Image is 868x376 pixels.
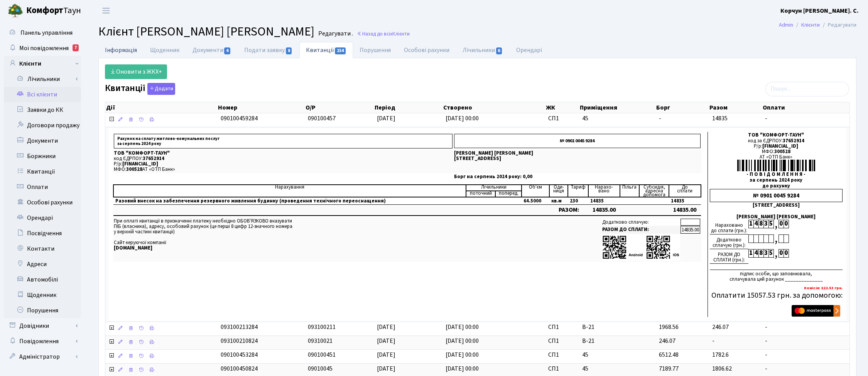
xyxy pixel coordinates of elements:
div: до рахунку [710,183,843,189]
td: РАЗОМ ДО СПЛАТИ: [601,226,680,234]
a: Адреси [4,256,81,272]
span: 093100210824 [221,337,258,345]
div: 5 [768,249,773,258]
b: Комісія: 222.53 грн. [804,285,843,291]
th: Приміщення [579,102,655,113]
a: Посвідчення [4,226,81,241]
span: 6512.48 [659,351,679,359]
span: Клієнт [PERSON_NAME] [PERSON_NAME] [98,23,314,40]
td: поточний [466,191,495,197]
span: 090100450824 [221,364,258,373]
td: Тариф [568,185,588,197]
div: 0 [778,249,784,258]
div: ТОВ "КОМФОРТ-ТАУН" [710,132,843,138]
div: АТ «ОТП Банк» [710,154,843,160]
th: Борг [655,102,709,113]
span: 09310021 [308,337,333,345]
a: Щоденник [4,287,81,303]
a: Договори продажу [4,118,81,133]
a: Оновити з ЖКХ+ [105,64,167,79]
a: Порушення [353,42,397,58]
span: [DATE] [377,351,395,359]
div: 4 [753,249,758,258]
a: Корчун [PERSON_NAME]. С. [780,6,859,15]
td: 230 [568,197,588,205]
span: 37652914 [783,137,804,144]
a: Адміністратор [4,349,81,364]
a: Боржники [4,148,81,164]
a: Орендарі [4,210,81,226]
div: підпис особи, що заповнювала, сплачувала цей рахунок ______________ [710,270,843,282]
span: - [765,323,846,332]
span: [DATE] 00:00 [446,364,479,373]
span: - [765,337,846,346]
a: Клієнти [801,21,820,29]
span: 154 [335,47,346,54]
span: - [712,337,714,345]
a: Всі клієнти [4,87,81,102]
b: Комфорт [26,4,63,17]
span: [DATE] [377,114,395,123]
div: 0 [784,249,789,258]
td: Додатково сплачую: [601,219,680,226]
nav: breadcrumb [767,17,868,33]
span: СП1 [548,364,576,373]
td: Об'єм [522,185,549,197]
td: 14835.00 [681,226,700,234]
span: - [659,114,661,123]
span: [FINANCIAL_ID] [762,143,798,150]
a: Оплати [4,179,81,195]
span: 6 [496,47,502,54]
p: ТОВ "КОМФОРТ-ТАУН" [114,151,453,156]
th: Номер [217,102,305,113]
td: кв.м [549,197,568,205]
div: Нараховано до сплати (грн.): [710,220,748,234]
a: Особові рахунки [4,195,81,210]
p: Рахунок на сплату житлово-комунальних послуг за серпень 2024 року [114,134,453,148]
span: 4 [224,47,230,54]
div: 3 [763,220,768,228]
span: В-21 [582,323,652,332]
a: Повідомлення [4,334,81,349]
td: 14835 [588,197,620,205]
a: Щоденник [144,42,186,58]
td: Лічильники [466,185,522,191]
img: logo.png [8,3,23,19]
div: , [773,249,778,258]
span: 45 [582,351,652,359]
p: [PERSON_NAME] [PERSON_NAME] [454,151,700,156]
a: Додати [145,81,175,95]
span: 090100459284 [221,114,258,123]
div: 4 [753,220,758,228]
p: код ЄДРПОУ: [114,156,453,161]
span: [DATE] [377,337,395,345]
span: Клієнти [392,30,410,37]
div: 0 [778,220,784,228]
span: 1968.56 [659,323,679,331]
span: 14835 [712,114,728,123]
a: Мої повідомлення7 [4,40,81,56]
div: 8 [758,220,763,228]
div: код за ЄДРПОУ: [710,138,843,143]
div: 1 [748,220,753,228]
div: 8 [758,249,763,258]
span: [DATE] 00:00 [446,351,479,359]
b: Корчун [PERSON_NAME]. С. [780,7,859,15]
th: Період [374,102,442,113]
span: [DATE] [377,323,395,331]
a: Панель управління [4,25,81,40]
span: 37652914 [143,155,164,162]
td: До cплати [669,185,701,197]
span: [DATE] [377,364,395,373]
span: [DATE] 00:00 [446,114,479,123]
a: Лічильники [9,71,81,87]
span: 8 [286,47,292,54]
a: Порушення [4,303,81,318]
p: № 0901 0045 9284 [454,134,700,148]
p: МФО: АТ «ОТП Банк» [114,167,453,172]
p: [STREET_ADDRESS] [454,156,700,161]
th: ЖК [545,102,579,113]
th: Створено [442,102,545,113]
div: Р/р: [710,143,843,149]
p: Р/р: [114,162,453,167]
